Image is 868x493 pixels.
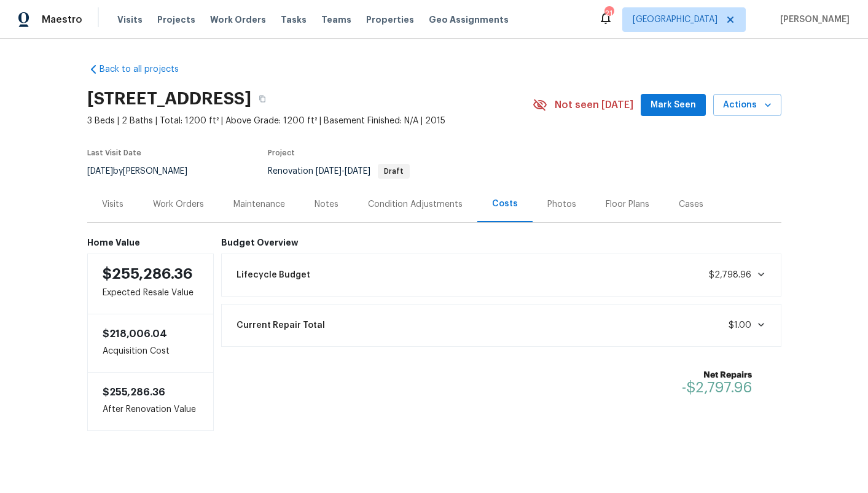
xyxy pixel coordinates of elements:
[87,63,205,76] a: Back to all projects
[103,329,167,339] span: $218,006.04
[153,198,204,211] div: Work Orders
[316,167,370,176] span: -
[729,321,751,330] span: $1.00
[492,198,518,210] div: Costs
[87,372,214,431] div: After Renovation Value
[268,149,295,157] span: Project
[157,14,195,26] span: Projects
[606,198,649,211] div: Floor Plans
[682,380,752,395] span: -$2,797.96
[345,167,370,176] span: [DATE]
[210,14,266,26] span: Work Orders
[87,115,533,127] span: 3 Beds | 2 Baths | Total: 1200 ft² | Above Grade: 1200 ft² | Basement Finished: N/A | 2015
[379,168,409,175] span: Draft
[102,198,123,211] div: Visits
[237,269,310,281] span: Lifecycle Budget
[547,198,576,211] div: Photos
[555,99,633,111] span: Not seen [DATE]
[103,387,165,397] span: $255,286.36
[429,14,509,26] span: Geo Assignments
[723,98,772,113] span: Actions
[682,369,752,381] b: Net Repairs
[281,15,307,24] span: Tasks
[42,14,82,26] span: Maestro
[679,198,703,211] div: Cases
[709,271,751,279] span: $2,798.96
[117,14,143,26] span: Visits
[87,164,202,179] div: by [PERSON_NAME]
[604,7,613,20] div: 21
[87,167,113,176] span: [DATE]
[221,238,781,247] h6: Budget Overview
[87,93,251,105] h2: [STREET_ADDRESS]
[237,319,325,332] span: Current Repair Total
[233,198,285,211] div: Maintenance
[366,14,414,26] span: Properties
[87,238,214,247] h6: Home Value
[315,198,338,211] div: Notes
[103,266,193,281] span: $255,286.36
[775,14,850,26] span: [PERSON_NAME]
[87,149,141,157] span: Last Visit Date
[87,254,214,314] div: Expected Resale Value
[87,314,214,372] div: Acquisition Cost
[368,198,463,211] div: Condition Adjustments
[651,98,696,113] span: Mark Seen
[633,14,717,26] span: [GEOGRAPHIC_DATA]
[713,94,781,117] button: Actions
[641,94,706,117] button: Mark Seen
[316,167,342,176] span: [DATE]
[321,14,351,26] span: Teams
[268,167,410,176] span: Renovation
[251,88,273,110] button: Copy Address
